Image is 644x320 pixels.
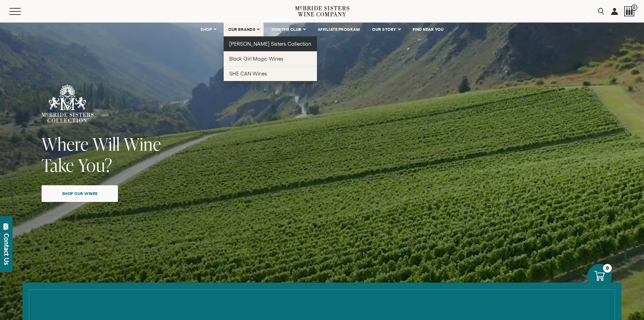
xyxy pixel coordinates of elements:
a: [PERSON_NAME] Sisters Collection [224,36,317,51]
span: OUR STORY [372,27,396,32]
a: AFFILIATE PROGRAM [313,23,364,36]
a: SHE CAN Wines [224,66,317,81]
a: JOIN THE CLUB [267,23,310,36]
a: SHOP [196,23,220,36]
a: Black Girl Magic Wines [224,51,317,66]
span: FIND NEAR YOU [413,27,444,32]
span: 0 [631,5,637,11]
span: Will [93,132,120,156]
span: OUR BRANDS [228,27,255,32]
a: Shop our wines [42,185,118,202]
a: FIND NEAR YOU [408,23,448,36]
button: Mobile Menu Trigger [9,8,34,15]
span: Black Girl Magic Wines [229,56,283,62]
span: Shop our wines [50,187,110,200]
span: Where [42,132,89,156]
span: [PERSON_NAME] Sisters Collection [229,41,311,47]
span: Take [42,153,74,177]
span: AFFILIATE PROGRAM [318,27,360,32]
span: SHOP [200,27,212,32]
span: You? [78,153,112,177]
a: OUR STORY [368,23,405,36]
span: Wine [124,132,161,156]
span: JOIN THE CLUB [272,27,301,32]
div: Contact Us [3,233,10,265]
span: SHE CAN Wines [229,71,267,77]
a: OUR BRANDS [224,23,264,36]
div: 0 [603,264,612,273]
